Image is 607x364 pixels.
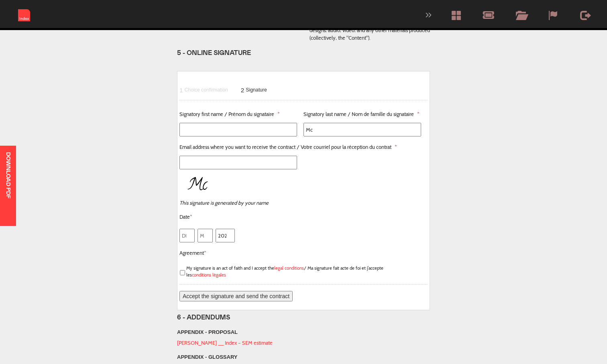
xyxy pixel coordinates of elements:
em: This signature is generated by your name [179,199,269,206]
label: Agreement* [179,250,206,256]
strong: APPENDIX - GLOSSARY [177,354,237,360]
input: MM [198,229,213,242]
h3: Mc [179,177,421,195]
input: YYYY [216,229,235,242]
a: [PERSON_NAME] __ Index – SEM estimate [177,340,273,346]
img: iwm-logo-2018.png [18,9,30,21]
input: DD [179,229,195,242]
label: Signatory first name / Prénom du signataire [179,111,280,118]
span: Signature [246,87,267,93]
strong: APPENDIX - PROPOSAL [177,329,238,335]
a: legal conditions [274,265,304,271]
input: Accept the signature and send the contract [179,291,293,301]
label: My signature is an act of faith and I accept the / Ma signature fait acte de foi et j'accepte les [186,265,397,279]
label: Email address where you want to receive the contract / Votre courriel pour la réception du contrat [179,144,397,150]
strong: 6 - ADDENDUMS [177,314,230,321]
span: 2 [241,86,244,94]
label: Signatory last name / Nom de famille du signataire [303,111,420,118]
span: 1 [179,86,183,94]
strong: 5 - Online signature [177,50,251,56]
a: conditions légales [192,272,226,278]
label: Date* [179,214,192,220]
span: Choice confirmation [185,87,228,93]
